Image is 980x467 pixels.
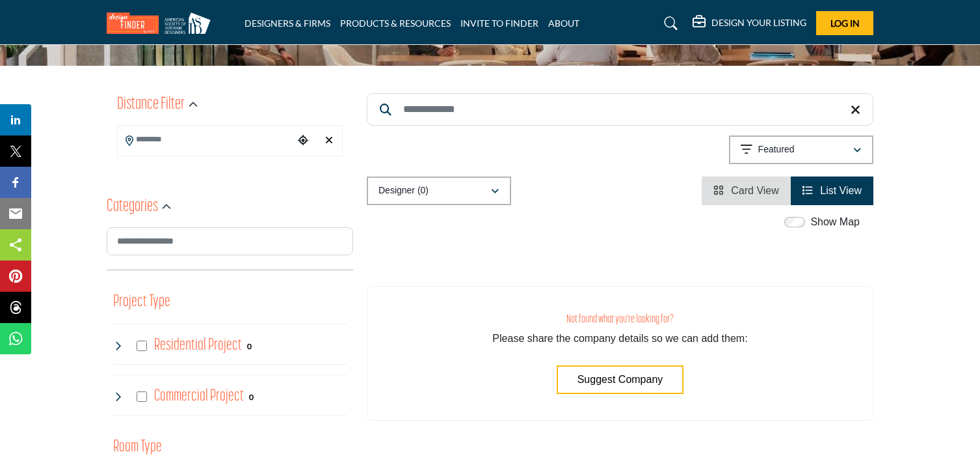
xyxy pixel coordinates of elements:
h4: Commercial Project: Involve the design, construction, or renovation of spaces used for business p... [154,385,244,408]
span: Log In [830,18,860,29]
li: List View [791,177,873,205]
button: Project Type [113,290,170,315]
span: List View [820,185,862,196]
h2: Distance Filter [117,93,185,117]
h5: DESIGN YOUR LISTING [711,17,806,29]
img: Site Logo [107,12,217,34]
a: INVITE TO FINDER [460,18,538,29]
h3: Not found what you're looking for? [393,313,847,326]
input: Search Keyword [367,93,873,126]
button: Featured [729,135,873,164]
a: PRODUCTS & RESOURCES [340,18,451,29]
button: Designer (0) [367,177,511,205]
label: Show Map [810,214,860,230]
p: Featured [758,143,795,156]
button: Room Type [113,435,162,460]
div: Choose your current location [293,127,313,155]
p: Designer (0) [378,184,429,197]
span: Card View [731,185,779,196]
h2: Categories [107,195,158,219]
input: Search Location [118,127,293,152]
a: View Card [713,185,779,196]
a: Search [652,13,686,34]
li: Card View [702,177,791,205]
span: Suggest Company [577,374,663,385]
div: 0 Results For Residential Project [247,340,252,352]
input: Select Commercial Project checkbox [137,391,147,402]
b: 0 [247,342,252,351]
div: 0 Results For Commercial Project [249,391,254,403]
a: ABOUT [548,18,579,29]
b: 0 [249,393,254,402]
div: Clear search location [319,127,339,155]
button: Log In [816,11,873,35]
input: Select Residential Project checkbox [137,341,147,351]
input: Search Category [107,227,353,255]
div: DESIGN YOUR LISTING [693,16,806,31]
span: Please share the company details so we can add them: [492,333,747,344]
a: View List [802,185,862,196]
button: Suggest Company [557,365,684,394]
h4: Residential Project: Types of projects range from simple residential renovations to highly comple... [154,334,242,357]
a: DESIGNERS & FIRMS [245,18,330,29]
